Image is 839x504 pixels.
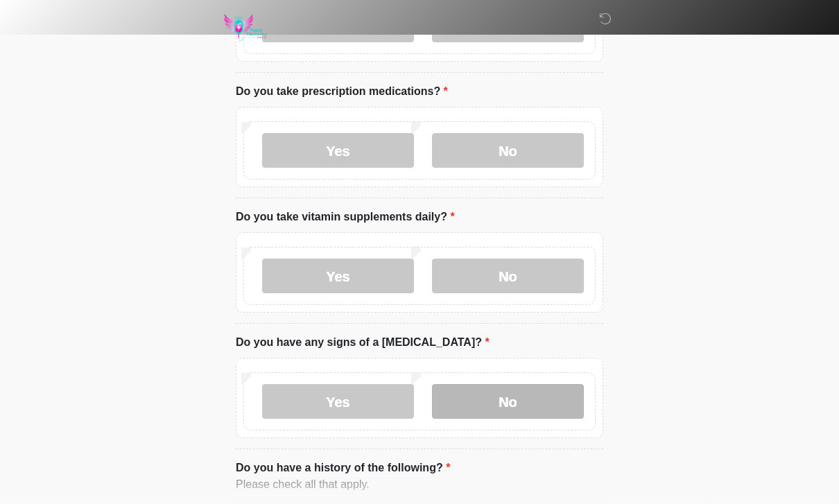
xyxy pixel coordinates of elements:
[236,83,448,100] label: Do you take prescription medications?
[236,476,603,493] div: Please check all that apply.
[262,259,414,293] label: Yes
[262,384,414,419] label: Yes
[236,209,455,225] label: Do you take vitamin supplements daily?
[432,133,584,168] label: No
[236,334,490,351] label: Do you have any signs of a [MEDICAL_DATA]?
[236,460,450,476] label: Do you have a history of the following?
[222,10,269,45] img: Rapid Recovery Mobile IV Logo
[262,133,414,168] label: Yes
[432,384,584,419] label: No
[432,259,584,293] label: No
